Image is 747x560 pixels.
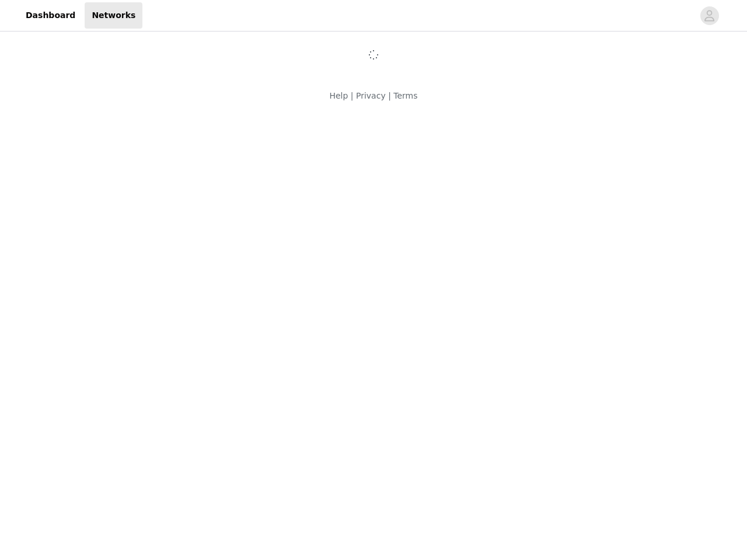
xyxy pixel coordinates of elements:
[393,91,417,100] a: Terms
[329,91,348,100] a: Help
[356,91,386,100] a: Privacy
[351,91,354,100] span: |
[19,2,82,29] a: Dashboard
[704,6,715,25] div: avatar
[388,91,391,100] span: |
[85,2,142,29] a: Networks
